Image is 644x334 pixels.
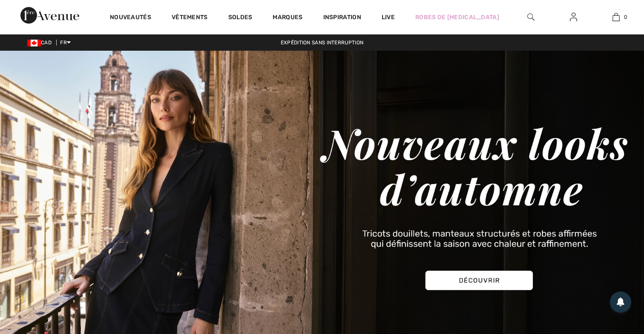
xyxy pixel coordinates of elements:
span: CAD [27,40,55,46]
img: 1ère Avenue [20,7,79,24]
span: Inspiration [323,14,361,23]
img: Mon panier [612,12,620,22]
a: Soldes [228,14,253,23]
a: Live [382,13,395,22]
a: Vêtements [172,14,208,23]
a: Se connecter [563,12,584,23]
img: Mes infos [570,12,577,22]
a: Robes de [MEDICAL_DATA] [415,13,499,22]
img: recherche [527,12,535,22]
img: Canadian Dollar [27,40,41,46]
span: 0 [624,13,627,21]
a: Nouveautés [110,14,151,23]
span: FR [60,40,71,46]
a: Marques [273,14,302,23]
a: 0 [595,12,637,22]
